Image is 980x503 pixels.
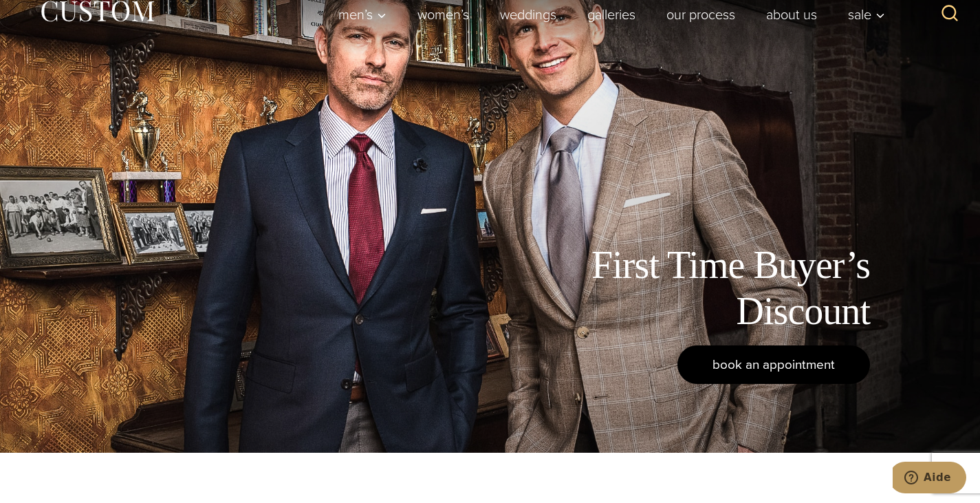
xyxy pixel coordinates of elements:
h1: First Time Buyer’s Discount [560,242,870,334]
a: weddings [485,1,572,28]
button: Men’s sub menu toggle [323,1,402,28]
a: Galleries [572,1,651,28]
a: About Us [751,1,833,28]
a: Women’s [402,1,485,28]
a: Our Process [651,1,751,28]
a: book an appointment [677,345,870,384]
button: Sale sub menu toggle [833,1,893,28]
span: book an appointment [712,354,835,374]
iframe: Ouvre un widget dans lequel vous pouvez chatter avec l’un de nos agents [893,462,966,496]
nav: Primary Navigation [323,1,893,28]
